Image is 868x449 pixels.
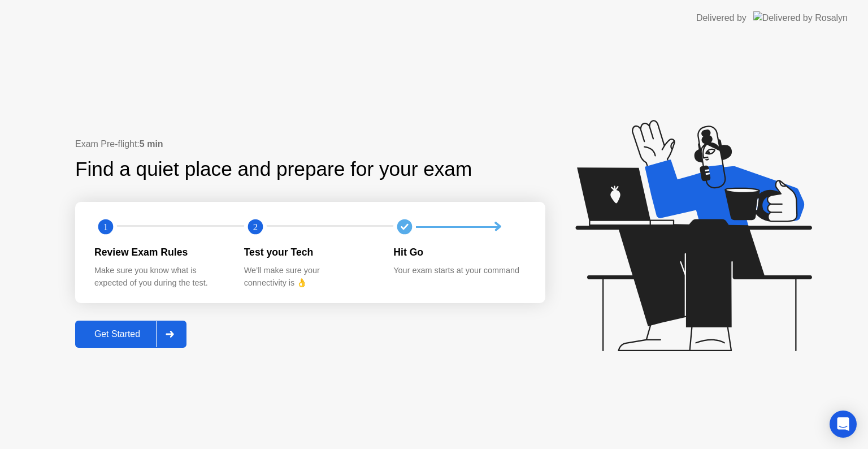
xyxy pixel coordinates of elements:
[75,321,186,348] button: Get Started
[75,137,545,151] div: Exam Pre-flight:
[393,265,525,277] div: Your exam starts at your command
[393,245,525,260] div: Hit Go
[253,222,258,232] text: 2
[94,265,226,289] div: Make sure you know what is expected of you during the test.
[696,11,747,25] div: Delivered by
[103,222,108,232] text: 1
[94,245,226,260] div: Review Exam Rules
[244,265,376,289] div: We’ll make sure your connectivity is 👌
[244,245,376,260] div: Test your Tech
[79,329,156,339] div: Get Started
[140,139,163,149] b: 5 min
[75,154,474,184] div: Find a quiet place and prepare for your exam
[830,411,857,438] div: Open Intercom Messenger
[753,11,848,24] img: Delivered by Rosalyn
